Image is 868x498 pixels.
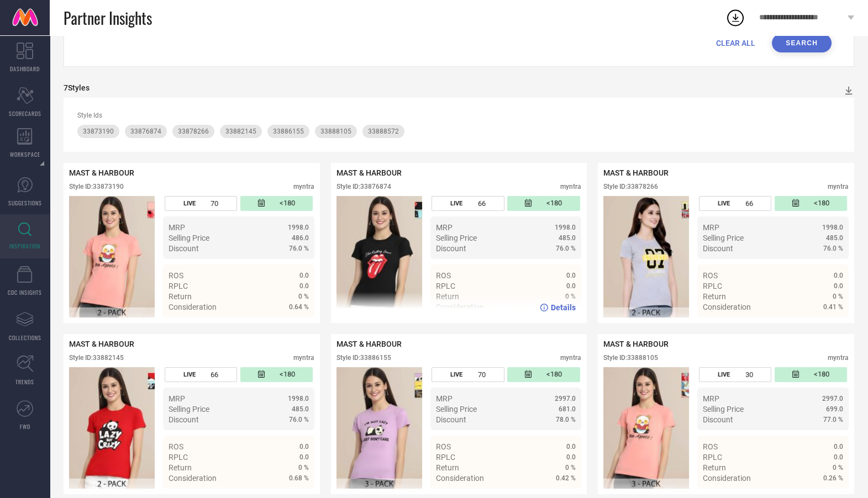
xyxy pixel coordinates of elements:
span: 0.68 % [289,474,309,482]
span: Selling Price [436,234,477,242]
span: MAST & HARBOUR [336,340,402,348]
span: 485.0 [826,234,843,242]
span: ROS [169,271,183,280]
div: Number of days since the style was first listed on the platform [240,367,313,382]
span: RPLC [169,453,188,462]
img: Style preview image [336,196,422,317]
span: Partner Insights [64,7,152,29]
span: 66 [478,199,486,208]
span: ROS [703,271,718,280]
img: Style preview image [69,367,155,489]
span: 1998.0 [288,224,309,231]
span: MRP [703,394,719,403]
span: 70 [478,370,486,379]
span: Return [703,463,726,472]
span: <180 [814,199,829,208]
span: 0.0 [834,282,843,290]
span: RPLC [703,453,722,462]
span: 0.0 [566,443,576,451]
span: 77.0 % [823,416,843,423]
span: INSPIRATION [9,242,40,250]
span: 1998.0 [288,395,309,402]
span: 0 % [565,464,576,471]
span: FWD [20,422,30,431]
div: myntra [560,354,581,362]
div: Number of days the style has been live on the platform [165,196,237,211]
span: <180 [280,370,295,379]
div: Style ID: 33876874 [336,183,391,190]
span: Discount [703,415,733,424]
div: myntra [828,183,849,190]
span: 0.0 [834,443,843,451]
div: Click to view image [336,367,422,489]
div: Number of days since the style was first listed on the platform [507,196,580,211]
span: RPLC [169,282,188,290]
span: 485.0 [292,405,309,413]
span: 0.0 [834,453,843,461]
img: Style preview image [603,367,689,489]
span: LIVE [718,200,730,207]
a: Details [807,322,843,331]
span: MRP [703,223,719,232]
span: MAST & HARBOUR [603,340,669,348]
span: 70 [211,199,218,208]
span: 33888105 [320,128,351,135]
div: Number of days the style has been live on the platform [432,367,504,382]
span: TRENDS [15,378,34,386]
span: 76.0 % [556,245,576,252]
span: Return [169,292,192,301]
span: Return [703,292,726,301]
div: Style Ids [77,112,840,119]
span: Consideration [436,474,484,483]
span: 33878266 [178,128,209,135]
div: Click to view image [603,196,689,317]
span: 0.0 [566,282,576,290]
span: 0.0 [299,453,309,461]
span: Selling Price [436,405,477,414]
div: Number of days since the style was first listed on the platform [240,196,313,211]
span: 0.0 [299,282,309,290]
span: <180 [546,199,562,208]
span: 0.0 [299,443,309,451]
span: Details [284,322,309,331]
div: myntra [828,354,849,362]
span: Selling Price [703,234,744,242]
span: Discount [436,244,466,253]
div: Number of days the style has been live on the platform [432,196,504,211]
div: 7 Styles [64,83,90,92]
span: Consideration [703,474,751,483]
span: <180 [280,199,295,208]
span: 1998.0 [555,224,576,231]
span: 66 [211,370,218,379]
span: Discount [703,244,733,253]
span: 76.0 % [289,245,309,252]
span: 0 % [833,293,843,300]
div: Open download list [725,8,745,28]
span: 0.0 [299,272,309,279]
span: MAST & HARBOUR [603,168,669,177]
span: 2997.0 [555,395,576,402]
span: COLLECTIONS [9,333,41,342]
span: <180 [546,370,562,379]
div: Click to view image [69,367,155,489]
span: Consideration [169,303,217,311]
span: ROS [703,442,718,451]
a: Details [273,322,309,331]
span: 0.64 % [289,303,309,311]
div: Click to view image [336,196,422,317]
span: 33882145 [225,128,256,135]
span: 76.0 % [823,245,843,252]
span: MRP [436,394,453,403]
span: Details [818,322,843,331]
span: WORKSPACE [10,150,40,158]
span: MAST & HARBOUR [69,340,134,348]
span: MAST & HARBOUR [336,168,402,177]
span: 0.26 % [823,474,843,482]
img: Style preview image [336,367,422,489]
span: 33886155 [273,128,304,135]
span: 33876874 [130,128,161,135]
span: LIVE [450,371,462,378]
div: Click to view image [603,367,689,489]
span: MAST & HARBOUR [69,168,134,177]
a: Details [540,303,576,312]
